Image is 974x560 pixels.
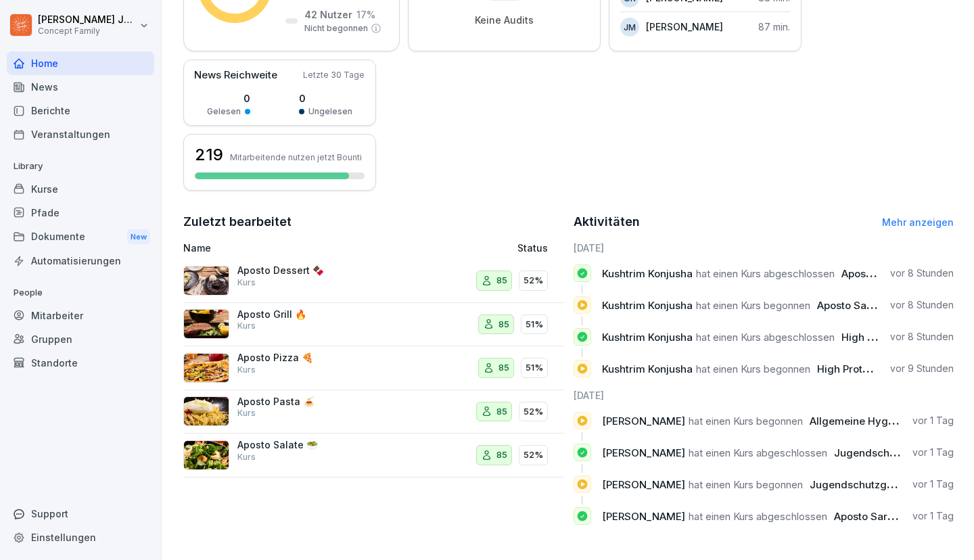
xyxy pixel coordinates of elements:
p: 51% [526,318,543,331]
span: [PERSON_NAME] [602,446,685,459]
a: Mehr anzeigen [882,216,954,228]
span: hat einen Kurs abgeschlossen [689,446,827,459]
p: Aposto Pizza 🍕 [237,352,373,364]
p: vor 1 Tag [912,477,954,491]
span: [PERSON_NAME] [602,510,685,523]
span: hat einen Kurs begonnen [689,478,803,491]
h6: [DATE] [574,241,954,255]
p: Kurs [237,407,256,419]
a: Home [7,51,154,75]
img: h9sh8yxpx5gzl0yzs9rinjv7.png [183,309,229,339]
p: Aposto Salate 🥗 [237,439,373,451]
span: Aposto Sarti Aktion ☄️ [817,299,925,312]
p: vor 8 Stunden [890,330,954,344]
div: New [127,229,150,245]
p: Concept Family [38,26,137,36]
span: hat einen Kurs begonnen [696,363,810,375]
p: vor 9 Stunden [890,362,954,375]
p: Kurs [237,451,256,463]
span: hat einen Kurs begonnen [696,299,810,312]
a: Aposto Grill 🔥Kurs8551% [183,303,564,347]
p: Library [7,156,154,177]
p: [PERSON_NAME] Jäger [38,14,137,26]
p: 85 [498,361,509,375]
p: Status [517,241,548,255]
p: 0 [299,91,352,106]
a: Veranstaltungen [7,122,154,146]
span: hat einen Kurs abgeschlossen [689,510,827,523]
a: Aposto Dessert 🍫Kurs8552% [183,259,564,303]
span: Kushtrim Konjusha [602,267,693,280]
p: 87 min. [758,20,790,34]
p: vor 8 Stunden [890,266,954,280]
p: Aposto Dessert 🍫 [237,264,373,277]
a: Einstellungen [7,526,154,549]
a: Gruppen [7,327,154,351]
p: 85 [498,318,509,331]
p: vor 8 Stunden [890,298,954,312]
a: Aposto Pasta 🍝Kurs8552% [183,390,564,434]
p: 17 % [356,7,375,22]
a: Berichte [7,99,154,122]
h2: Aktivitäten [574,212,640,231]
p: Aposto Grill 🔥 [237,308,373,321]
a: News [7,75,154,99]
a: Aposto Salate 🥗Kurs8552% [183,434,564,477]
div: Kurse [7,177,154,201]
span: hat einen Kurs begonnen [689,415,803,427]
img: aa05vvnm2qz7p7s0pbe0pvys.png [183,396,229,426]
p: 52% [524,448,543,462]
p: Ungelesen [308,106,352,118]
a: Automatisierungen [7,249,154,273]
a: Standorte [7,351,154,375]
span: [PERSON_NAME] [602,478,685,491]
img: zdf6t78pvavi3ul80ru0toxn.png [183,353,229,383]
img: def36z2mzvea4bkfjzuq0ax3.png [183,440,229,470]
p: vor 1 Tag [912,446,954,459]
p: 85 [496,405,507,419]
p: vor 1 Tag [912,509,954,523]
h6: [DATE] [574,388,954,402]
span: hat einen Kurs abgeschlossen [696,267,835,280]
p: vor 1 Tag [912,414,954,427]
img: rj0yud9yw1p9s21ly90334le.png [183,266,229,296]
p: 52% [524,405,543,419]
a: Pfade [7,201,154,225]
h2: Zuletzt bearbeitet [183,212,564,231]
p: News Reichweite [194,68,277,83]
span: Aposto Sarti Aktion ☄️ [841,267,950,280]
div: Dokumente [7,225,154,250]
p: Keine Audits [475,14,534,26]
p: Kurs [237,364,256,376]
p: Name [183,241,415,255]
p: Kurs [237,277,256,289]
p: [PERSON_NAME] [646,20,723,34]
p: 51% [526,361,543,375]
p: People [7,282,154,304]
p: 42 Nutzer [304,7,352,22]
p: Aposto Pasta 🍝 [237,396,373,408]
p: Nicht begonnen [304,22,368,34]
span: Aposto Sarti Aktion ☄️ [834,510,942,523]
a: DokumenteNew [7,225,154,250]
p: 52% [524,274,543,287]
h3: 219 [195,143,223,166]
a: Mitarbeiter [7,304,154,327]
p: Mitarbeitende nutzen jetzt Bounti [230,152,362,162]
span: Kushtrim Konjusha [602,363,693,375]
div: JM [620,18,639,37]
p: 85 [496,448,507,462]
p: 0 [207,91,250,106]
div: Support [7,502,154,526]
span: [PERSON_NAME] [602,415,685,427]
